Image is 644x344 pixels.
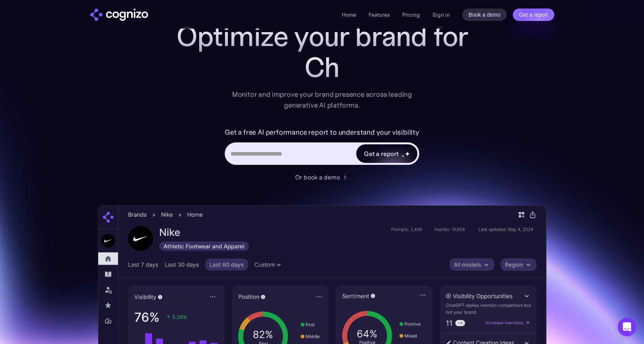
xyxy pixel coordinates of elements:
[225,126,419,169] form: Hero URL Input Form
[355,144,418,164] a: Get a reportstarstarstar
[167,52,477,83] div: Ch
[462,9,507,21] a: Book a demo
[227,89,417,111] div: Monitor and improve your brand presence across leading generative AI platforms.
[369,11,390,18] a: Features
[401,155,404,157] img: star
[342,11,356,18] a: Home
[90,9,148,21] a: home
[364,149,399,158] div: Get a report
[432,10,450,19] a: Sign in
[401,150,403,151] img: star
[167,21,477,52] h1: Optimize your brand for
[513,9,554,21] a: Get a report
[405,151,410,156] img: star
[618,318,636,336] div: Open Intercom Messenger
[295,173,340,182] div: Or book a demo
[90,9,148,21] img: cognizo logo
[225,126,419,139] label: Get a free AI performance report to understand your visibility
[295,173,349,182] a: Or book a demo
[402,11,420,18] a: Pricing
